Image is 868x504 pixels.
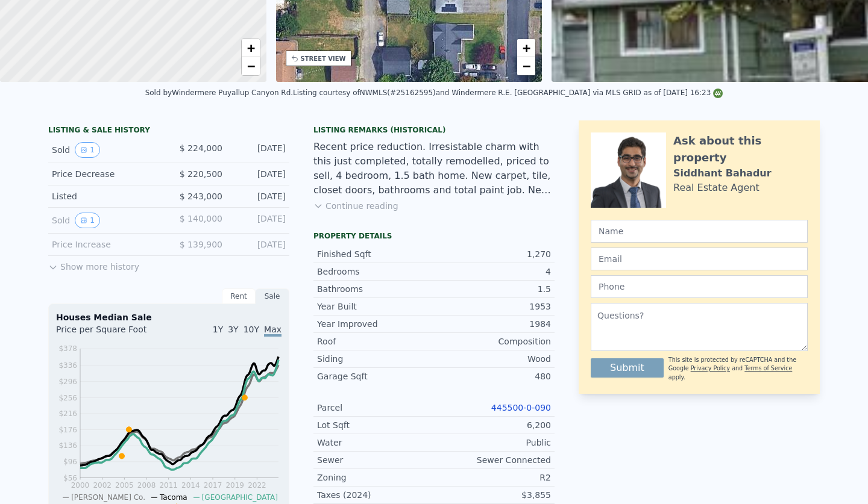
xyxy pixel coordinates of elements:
div: Public [434,437,551,449]
span: + [523,40,530,55]
tspan: 2008 [137,481,156,490]
div: Bedrooms [317,266,434,278]
a: Zoom in [242,39,260,57]
span: $ 224,000 [180,143,222,153]
div: Water [317,437,434,449]
div: R2 [434,471,551,484]
div: 1,270 [434,248,551,260]
tspan: 2014 [181,481,200,490]
span: [PERSON_NAME] Co. [71,493,145,502]
div: Roof [317,335,434,347]
div: Sold by Windermere Puyallup Canyon Rd . [145,89,293,97]
span: 1Y [213,325,223,334]
span: − [247,58,254,73]
tspan: 2011 [159,481,178,490]
div: Listed [52,190,159,202]
tspan: $56 [63,474,77,482]
div: Taxes (2024) [317,489,434,501]
a: Privacy Policy [691,365,730,372]
span: 10Y [244,325,259,334]
tspan: $296 [58,378,77,386]
div: Price Increase [52,238,159,250]
span: Tacoma [160,493,187,502]
div: Bathrooms [317,283,434,295]
span: − [523,58,530,73]
div: Real Estate Agent [673,181,759,195]
div: [DATE] [232,168,286,180]
div: This site is protected by reCAPTCHA and the Google and apply. [668,356,808,382]
span: $ 140,000 [180,214,222,223]
div: Listing courtesy of NWMLS (#25162595) and Windermere R.E. [GEOGRAPHIC_DATA] via MLS GRID as of [D... [293,89,723,97]
tspan: 2022 [248,481,266,490]
button: Continue reading [313,200,398,212]
div: 1984 [434,318,551,330]
div: [DATE] [232,213,286,228]
div: Sewer Connected [434,454,551,466]
div: Property details [313,231,555,241]
div: Price per Square Foot [56,323,169,343]
div: Listing Remarks (Historical) [313,125,555,135]
a: Zoom out [517,57,535,75]
button: Show more history [48,256,139,273]
img: NWMLS Logo [713,89,723,98]
div: Recent price reduction. Irresistable charm with this just completed, totally remodelled, priced t... [313,140,555,198]
input: Name [591,220,808,243]
tspan: $378 [58,344,77,353]
span: [GEOGRAPHIC_DATA] [202,493,278,502]
div: LISTING & SALE HISTORY [48,125,289,137]
a: Zoom out [242,57,260,75]
tspan: 2019 [225,481,244,490]
tspan: $216 [58,409,77,418]
div: [DATE] [232,190,286,202]
div: Composition [434,335,551,347]
div: $3,855 [434,489,551,501]
tspan: 2002 [93,481,112,490]
span: 3Y [228,325,238,334]
span: $ 243,000 [180,191,222,201]
div: Sold [52,213,159,228]
div: Finished Sqft [317,248,434,260]
div: Siddhant Bahadur [673,166,772,181]
span: Max [264,325,281,337]
div: [DATE] [232,142,286,158]
div: Siding [317,353,434,365]
tspan: $336 [58,361,77,370]
span: $ 139,900 [180,240,222,249]
div: Ask about this property [673,132,808,166]
tspan: 2000 [71,481,90,490]
div: Year Built [317,300,434,313]
button: View historical data [75,142,100,158]
div: Garage Sqft [317,370,434,382]
div: 1953 [434,300,551,313]
div: Houses Median Sale [56,311,281,323]
button: Submit [591,358,664,378]
tspan: $176 [58,426,77,434]
tspan: 2005 [115,481,134,490]
a: Terms of Service [744,365,792,372]
tspan: 2017 [204,481,222,490]
div: 6,200 [434,419,551,431]
div: Year Improved [317,318,434,330]
div: STREET VIEW [301,54,346,63]
tspan: $96 [63,458,77,466]
div: 4 [434,266,551,278]
a: 445500-0-090 [491,403,551,412]
tspan: $256 [58,394,77,402]
input: Email [591,247,808,270]
div: Sale [256,288,289,304]
span: $ 220,500 [180,169,222,179]
div: Lot Sqft [317,419,434,431]
a: Zoom in [517,39,535,57]
button: View historical data [75,213,100,228]
div: Zoning [317,471,434,484]
div: Wood [434,353,551,365]
tspan: $136 [58,441,77,450]
div: 1.5 [434,283,551,295]
span: + [247,40,254,55]
div: Sold [52,142,159,158]
div: 480 [434,370,551,382]
input: Phone [591,275,808,298]
div: Price Decrease [52,168,159,180]
div: [DATE] [232,238,286,250]
div: Rent [222,288,256,304]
